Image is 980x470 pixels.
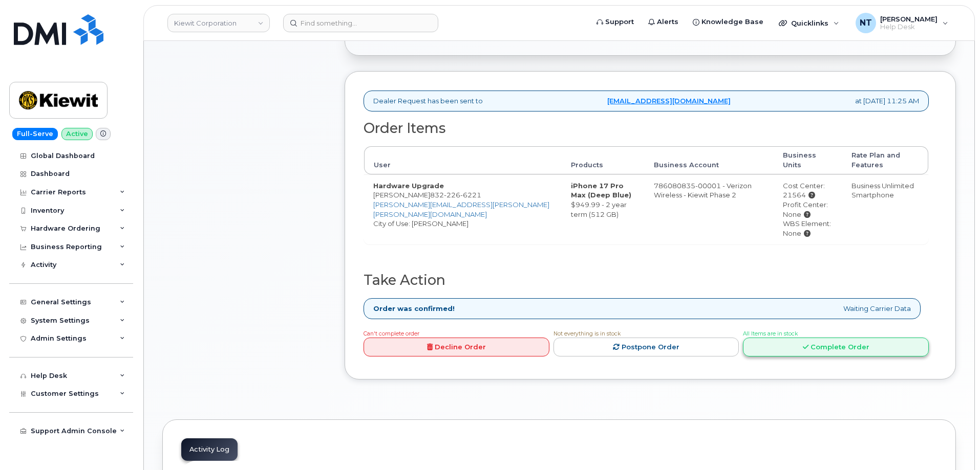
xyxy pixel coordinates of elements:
h2: Take Action [364,273,929,288]
div: Waiting Carrier Data [364,298,921,319]
a: Alerts [641,12,686,32]
h2: Order Items [364,121,929,136]
td: 786080835-00001 - Verizon Wireless - Kiewit Phase 2 [645,174,774,244]
div: Cost Center: 21564 [783,181,834,200]
th: User [364,146,562,174]
a: [PERSON_NAME][EMAIL_ADDRESS][PERSON_NAME][PERSON_NAME][DOMAIN_NAME] [373,200,549,218]
a: Kiewit Corporation [167,14,270,32]
a: Support [589,12,641,32]
input: Find something... [283,14,438,32]
a: Knowledge Base [686,12,771,32]
th: Business Account [645,146,774,174]
td: [PERSON_NAME] City of Use: [PERSON_NAME] [364,174,562,244]
span: All Items are in stock [743,330,798,337]
span: Help Desk [880,23,938,31]
span: [PERSON_NAME] [880,15,938,23]
span: Knowledge Base [701,17,763,27]
span: Quicklinks [791,19,828,27]
strong: iPhone 17 Pro Max (Deep Blue) [571,182,631,199]
span: Alerts [657,17,678,27]
td: $949.99 - 2 year term (512 GB) [562,174,645,244]
span: 6221 [460,191,481,199]
div: Profit Center: None [783,200,834,219]
th: Rate Plan and Features [842,146,928,174]
span: 226 [444,191,460,199]
th: Products [562,146,645,174]
div: WBS Element: None [783,219,834,238]
span: Not everything is in stock [553,330,621,337]
div: Dealer Request has been sent to at [DATE] 11:25 AM [364,91,929,111]
span: Support [605,17,634,27]
div: Nicholas Taylor [848,13,955,33]
div: Quicklinks [772,13,846,33]
strong: Hardware Upgrade [373,182,444,190]
a: [EMAIL_ADDRESS][DOMAIN_NAME] [607,96,731,106]
td: Business Unlimited Smartphone [842,174,928,244]
a: Postpone Order [553,338,739,356]
span: 832 [430,191,481,199]
strong: Order was confirmed! [373,304,455,314]
span: NT [860,17,872,29]
span: Can't complete order [364,330,419,337]
a: Decline Order [364,338,549,356]
a: Complete Order [743,338,929,356]
th: Business Units [774,146,843,174]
